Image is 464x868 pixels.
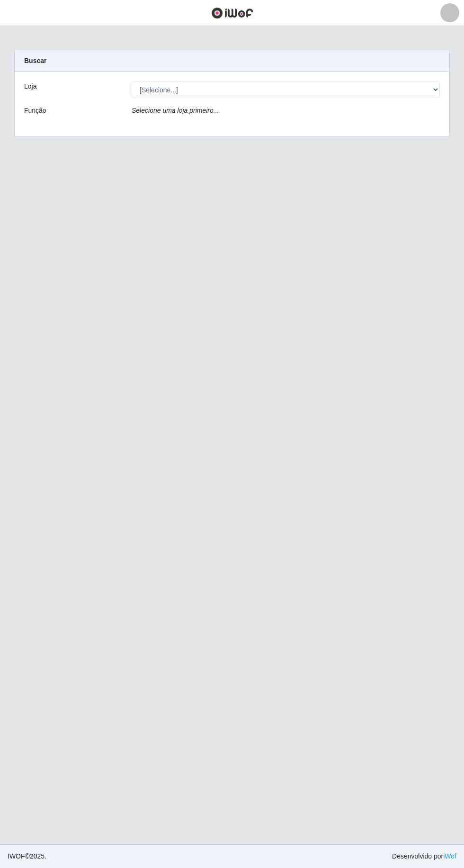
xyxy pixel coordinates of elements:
i: Selecione uma loja primeiro... [132,107,219,114]
span: © 2025 . [8,851,46,861]
img: CoreUI Logo [211,7,253,19]
label: Loja [24,81,36,91]
span: IWOF [8,852,25,860]
label: Função [24,106,46,116]
strong: Buscar [24,57,46,64]
a: iWof [443,852,456,860]
span: Desenvolvido por [392,851,456,861]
